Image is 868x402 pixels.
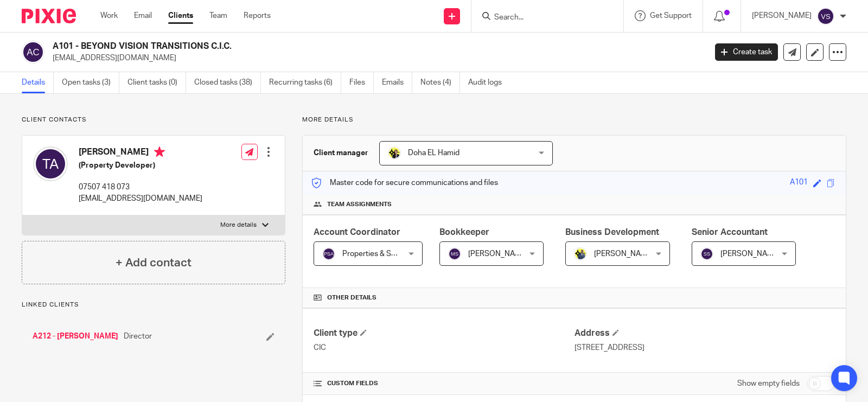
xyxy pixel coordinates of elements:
[22,41,44,63] img: svg%3E
[22,301,285,309] p: Linked clients
[53,41,570,52] h2: A101 - BEYOND VISION TRANSITIONS C.I.C.
[650,12,692,20] span: Get Support
[127,72,186,93] a: Client tasks (0)
[382,72,412,93] a: Emails
[468,250,528,258] span: [PERSON_NAME]
[314,228,400,237] span: Account Coordinator
[53,53,699,63] p: [EMAIL_ADDRESS][DOMAIN_NAME]
[493,13,591,23] input: Search
[124,331,152,342] span: Director
[314,342,574,353] p: CIC
[100,10,118,21] a: Work
[790,177,808,189] div: A101
[720,250,780,258] span: [PERSON_NAME]
[468,72,510,93] a: Audit logs
[79,146,202,160] h4: [PERSON_NAME]
[715,43,778,61] a: Create task
[244,10,271,21] a: Reports
[420,72,460,93] a: Notes (4)
[209,10,227,21] a: Team
[574,247,587,260] img: Dennis-Starbridge.jpg
[220,221,257,229] p: More details
[752,10,812,21] p: [PERSON_NAME]
[388,146,401,159] img: Doha-Starbridge.jpg
[154,146,165,157] i: Primary
[269,72,341,93] a: Recurring tasks (6)
[737,378,800,389] label: Show empty fields
[302,116,846,124] p: More details
[33,331,118,342] a: A212 - [PERSON_NAME]
[594,250,654,258] span: [PERSON_NAME]
[314,328,574,339] h4: Client type
[817,8,834,25] img: svg%3E
[575,328,835,339] h4: Address
[168,10,193,21] a: Clients
[439,228,489,237] span: Bookkeeper
[408,149,459,157] span: Doha EL Hamid
[22,72,54,93] a: Details
[342,250,422,258] span: Properties & SMEs - AC
[314,148,368,158] h3: Client manager
[79,193,202,204] p: [EMAIL_ADDRESS][DOMAIN_NAME]
[22,116,285,124] p: Client contacts
[700,247,713,260] img: svg%3E
[327,293,376,302] span: Other details
[22,9,76,23] img: Pixie
[692,228,768,237] span: Senior Accountant
[575,342,835,353] p: [STREET_ADDRESS]
[311,177,498,188] p: Master code for secure communications and files
[194,72,261,93] a: Closed tasks (38)
[134,10,152,21] a: Email
[116,254,192,271] h4: + Add contact
[349,72,374,93] a: Files
[448,247,461,260] img: svg%3E
[79,160,202,171] h5: (Property Developer)
[322,247,335,260] img: svg%3E
[327,200,392,209] span: Team assignments
[79,182,202,193] p: 07507 418 073
[62,72,119,93] a: Open tasks (3)
[33,146,68,181] img: svg%3E
[565,228,659,237] span: Business Development
[314,379,574,388] h4: CUSTOM FIELDS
